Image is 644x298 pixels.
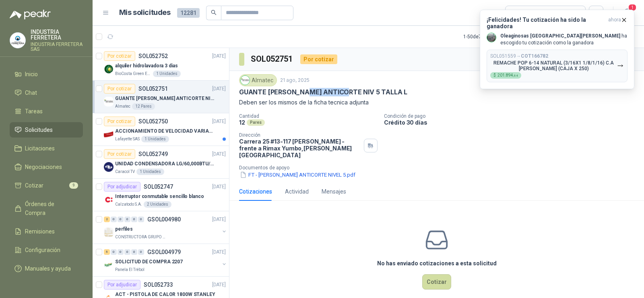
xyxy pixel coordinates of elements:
div: 0 [118,217,124,222]
a: Chat [10,85,83,100]
div: Todas [510,8,527,17]
div: Pares [247,119,265,126]
div: 1 Unidades [153,71,181,77]
button: Cotizar [422,274,451,290]
div: 1 Unidades [136,169,164,175]
p: [DATE] [212,150,226,158]
span: Solicitudes [25,125,53,134]
p: Crédito 30 días [384,119,641,126]
button: SOL051559→COT166782REMACHE POP 6-14 NATURAL (3/16X1 1/8/1/16) C.A [PERSON_NAME] (CAJA X 250)$201.... [487,50,627,82]
a: Cotizar9 [10,178,83,193]
img: Company Logo [104,260,114,270]
div: 0 [124,249,130,255]
p: GUANTE [PERSON_NAME] ANTICORTE NIV 5 TALLA L [239,88,407,96]
div: 0 [131,249,137,255]
p: SOL052750 [138,119,168,124]
div: Por cotizar [104,84,135,94]
div: 0 [111,249,117,255]
a: Por adjudicarSOL052747[DATE] Company LogoInterruptor conmutable sencillo blancoCalzatodo S.A.2 Un... [93,179,229,211]
a: Remisiones [10,224,83,239]
img: Company Logo [10,33,25,48]
img: Company Logo [104,195,114,204]
img: Logo peakr [10,10,51,19]
b: COT166782 [521,53,548,59]
p: INDUSTRIA FERRETERA SAS [31,42,83,52]
span: ahora [608,17,621,29]
div: 0 [118,249,124,255]
span: Cotizar [25,181,43,190]
p: UNIDAD CONDENSADORA LG/60,000BTU/220V/R410A: I [115,160,215,168]
p: Condición de pago [384,113,641,119]
span: Negociaciones [25,163,62,171]
a: Solicitudes [10,122,83,138]
p: [DATE] [212,85,226,93]
p: [DATE] [212,183,226,191]
div: Almatec [239,74,277,86]
span: 12281 [177,8,200,18]
p: ACCIONAMIENTO DE VELOCIDAD VARIABLE [115,127,215,135]
button: ¡Felicidades! Tu cotización ha sido la ganadoraahora Company LogoOleaginosas [GEOGRAPHIC_DATA][PE... [480,10,634,89]
span: search [211,10,217,15]
img: Company Logo [104,227,114,237]
p: BioCosta Green Energy S.A.S [115,71,151,77]
p: alquiler hidrolavadora 3 dias [115,62,178,70]
p: SOL052733 [144,282,173,288]
p: [DATE] [212,118,226,125]
div: 12 Pares [132,103,155,110]
img: Company Logo [104,97,114,106]
img: Company Logo [487,33,496,42]
span: Licitaciones [25,144,55,153]
a: 2 0 0 0 0 0 GSOL004980[DATE] Company LogoperfilesCONSTRUCTORA GRUPO FIP [104,215,227,240]
p: Almatec [115,103,130,110]
p: Lafayette SAS [115,136,140,142]
p: Deben ser los mismos de la ficha tecnica adjunta [239,98,634,107]
a: Inicio [10,67,83,82]
img: Company Logo [104,129,114,139]
div: 0 [124,217,130,222]
p: CONSTRUCTORA GRUPO FIP [115,234,166,240]
p: INDUSTRIA FERRETERA [31,29,83,40]
div: Por cotizar [104,51,135,61]
a: Negociaciones [10,159,83,175]
a: Órdenes de Compra [10,196,83,221]
p: Calzatodo S.A. [115,201,142,208]
p: 21 ago, 2025 [280,77,310,84]
p: [DATE] [212,52,226,60]
span: Inicio [25,70,38,79]
span: Remisiones [25,227,55,236]
button: FT - [PERSON_NAME] ANTICORTE NIVEL 5.pdf [239,171,356,179]
p: SOL052749 [138,151,168,157]
div: 0 [138,217,144,222]
b: Oleaginosas [GEOGRAPHIC_DATA][PERSON_NAME] [500,33,620,39]
p: Documentos de apoyo [239,165,641,171]
p: SOL052751 [138,86,168,92]
p: Panela El Trébol [115,267,144,273]
div: Actividad [285,187,309,196]
a: Tareas [10,104,83,119]
span: 1 [628,4,637,11]
span: Tareas [25,107,43,116]
a: Configuración [10,242,83,258]
span: 9 [69,182,78,189]
a: Manuales y ayuda [10,261,83,276]
img: Company Logo [241,76,250,85]
p: GSOL004980 [147,217,181,222]
p: GUANTE [PERSON_NAME] ANTICORTE NIV 5 TALLA L [115,95,215,102]
div: 2 Unidades [144,201,171,208]
p: [DATE] [212,216,226,223]
p: SOLICITUD DE COMPRA 2207 [115,258,183,266]
p: [DATE] [212,248,226,256]
span: ,64 [513,74,518,77]
div: Por adjudicar [104,182,140,192]
div: 0 [138,249,144,255]
h3: No has enviado cotizaciones a esta solicitud [377,259,497,268]
div: Cotizaciones [239,187,272,196]
h3: SOL052751 [251,53,294,65]
button: 1 [620,6,634,20]
p: [DATE] [212,281,226,289]
div: 0 [111,217,117,222]
p: GSOL004979 [147,249,181,255]
p: Cantidad [239,113,378,119]
p: 12 [239,119,245,126]
a: Licitaciones [10,141,83,156]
